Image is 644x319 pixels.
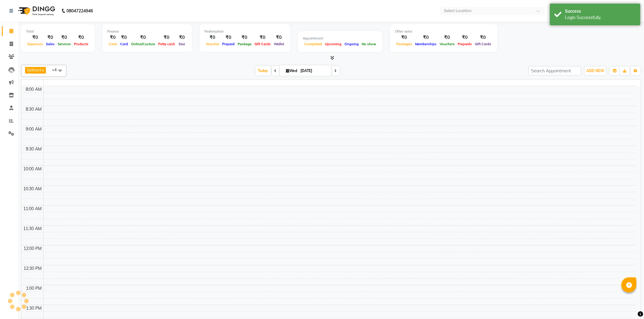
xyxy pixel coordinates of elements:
span: Due [177,42,187,46]
div: 12:30 PM [23,265,43,272]
div: ₹0 [119,34,130,41]
div: Login Successfully. [565,14,636,21]
a: x [41,68,44,72]
span: Card [119,42,130,46]
div: 12:00 PM [23,245,43,252]
span: ADD NEW [586,68,604,73]
span: Vouchers [438,42,456,46]
span: Voucher [204,42,221,46]
span: Expenses [26,42,44,46]
div: ₹0 [395,34,414,41]
div: ₹0 [272,34,286,41]
div: 8:30 AM [25,106,43,112]
div: Other sales [395,29,493,34]
span: Gift Cards [253,42,272,46]
span: +4 [52,67,61,72]
span: Wallet [272,42,286,46]
div: ₹0 [130,34,157,41]
div: ₹0 [221,34,236,41]
div: 9:00 AM [25,126,43,132]
input: 2025-09-03 [299,66,329,75]
div: ₹0 [56,34,72,41]
span: Ongoing [343,42,360,46]
div: Success [565,8,636,14]
span: Completed [303,42,323,46]
div: ₹0 [177,34,187,41]
span: Services [56,42,72,46]
div: ₹0 [72,34,90,41]
div: 1:30 PM [25,305,43,311]
div: Finance [107,29,187,34]
div: 11:00 AM [22,206,43,212]
span: Sales [44,42,56,46]
span: Petty cash [157,42,177,46]
b: 08047224946 [66,2,93,19]
div: Appointment [303,36,378,41]
button: ADD NEW [585,67,606,75]
div: ₹0 [107,34,119,41]
div: ₹0 [438,34,456,41]
div: Redemption [204,29,286,34]
span: Cash [107,42,119,46]
div: Total [26,29,90,34]
div: 8:00 AM [25,86,43,93]
div: ₹0 [157,34,177,41]
div: ₹0 [456,34,473,41]
span: Prepaids [456,42,473,46]
div: Select Location [444,8,472,14]
div: ₹0 [236,34,253,41]
span: Online/Custom [130,42,157,46]
div: ₹0 [473,34,493,41]
div: 10:30 AM [22,186,43,192]
span: Upcoming [323,42,343,46]
div: ₹0 [44,34,56,41]
div: ₹0 [414,34,438,41]
input: Search Appointment [528,66,581,75]
span: Products [72,42,90,46]
div: 10:00 AM [22,166,43,172]
div: ₹0 [26,34,44,41]
span: No show [360,42,378,46]
div: 1:00 PM [25,285,43,292]
span: Prepaid [221,42,236,46]
div: 9:30 AM [25,146,43,152]
img: logo [15,2,57,19]
span: Package [236,42,253,46]
span: Gift Cards [473,42,493,46]
div: ₹0 [253,34,272,41]
span: Memberships [414,42,438,46]
span: Wed [285,68,299,73]
span: Packages [395,42,414,46]
span: Today [256,66,271,75]
div: ₹0 [204,34,221,41]
span: Sidhant [27,68,41,72]
div: 11:30 AM [22,226,43,232]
